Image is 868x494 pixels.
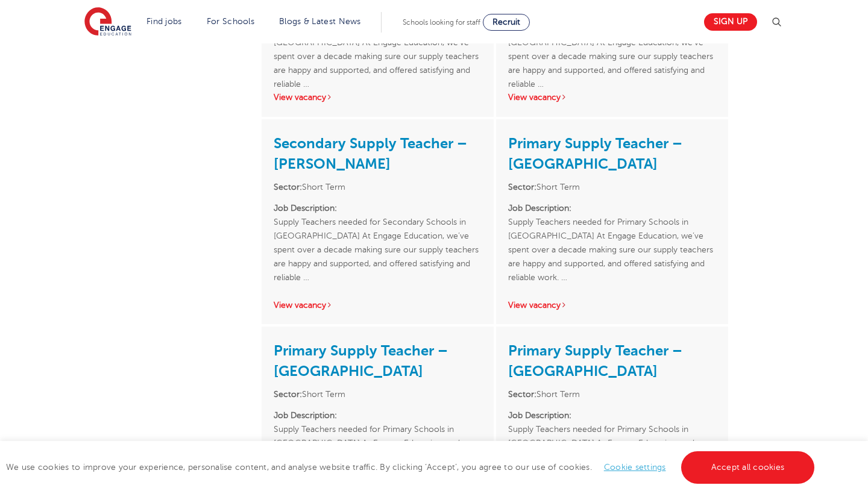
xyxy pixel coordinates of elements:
[146,17,182,26] a: Find jobs
[508,135,682,172] a: Primary Supply Teacher – [GEOGRAPHIC_DATA]
[508,342,682,380] a: Primary Supply Teacher – [GEOGRAPHIC_DATA]
[274,204,337,213] strong: Job Description:
[508,93,567,102] a: View vacancy
[403,18,480,27] span: Schools looking for staff
[274,390,302,399] strong: Sector:
[508,204,571,213] strong: Job Description:
[274,411,337,420] strong: Job Description:
[508,8,716,77] p: Supply Teachers needed for Secondary Schools in [GEOGRAPHIC_DATA] At Engage Education, we’ve spen...
[274,183,302,192] strong: Sector:
[681,451,815,484] a: Accept all cookies
[279,17,361,26] a: Blogs & Latest News
[274,387,482,401] li: Short Term
[508,390,536,399] strong: Sector:
[508,180,716,194] li: Short Term
[704,13,757,31] a: Sign up
[274,135,467,172] a: Secondary Supply Teacher – [PERSON_NAME]
[6,463,817,472] span: We use cookies to improve your experience, personalise content, and analyse website traffic. By c...
[492,17,520,27] span: Recruit
[508,387,716,401] li: Short Term
[604,463,666,472] a: Cookie settings
[274,8,482,77] p: Supply Teachers needed for Secondary Schools in [GEOGRAPHIC_DATA] At Engage Education, we’ve spen...
[274,301,333,310] a: View vacancy
[508,408,716,492] p: Supply Teachers needed for Primary Schools in [GEOGRAPHIC_DATA] At Engage Education, we’ve spent ...
[274,201,482,284] p: Supply Teachers needed for Secondary Schools in [GEOGRAPHIC_DATA] At Engage Education, we’ve spen...
[274,408,482,492] p: Supply Teachers needed for Primary Schools in [GEOGRAPHIC_DATA] At Engage Education, we’ve spent ...
[274,342,448,380] a: Primary Supply Teacher – [GEOGRAPHIC_DATA]
[508,411,571,420] strong: Job Description:
[274,180,482,194] li: Short Term
[483,14,530,31] a: Recruit
[84,7,131,37] img: Engage Education
[508,301,567,310] a: View vacancy
[274,93,333,102] a: View vacancy
[508,183,536,192] strong: Sector:
[508,201,716,284] p: Supply Teachers needed for Primary Schools in [GEOGRAPHIC_DATA] At Engage Education, we’ve spent ...
[207,17,254,26] a: For Schools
